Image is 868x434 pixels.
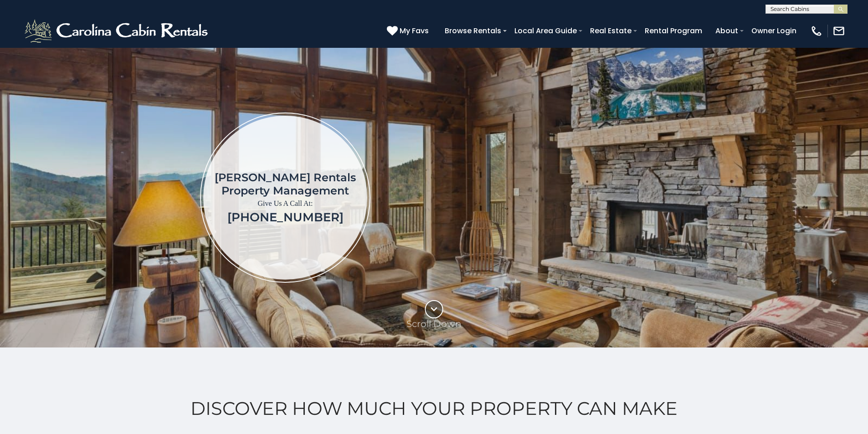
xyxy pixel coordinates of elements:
h2: Discover How Much Your Property Can Make [23,398,845,419]
h1: [PERSON_NAME] Rentals Property Management [215,171,356,197]
a: Real Estate [586,23,636,39]
a: About [711,23,743,39]
iframe: New Contact Form [517,75,815,320]
span: My Favs [400,25,429,36]
img: mail-regular-white.png [832,25,845,37]
a: My Favs [387,25,431,37]
img: phone-regular-white.png [810,25,823,37]
a: Local Area Guide [510,23,581,39]
a: Browse Rentals [440,23,506,39]
a: [PHONE_NUMBER] [227,210,344,225]
a: Rental Program [640,23,707,39]
a: Owner Login [747,23,801,39]
img: White-1-2.png [23,17,212,45]
p: Scroll Down [406,318,462,329]
p: Give Us A Call At: [215,197,356,210]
